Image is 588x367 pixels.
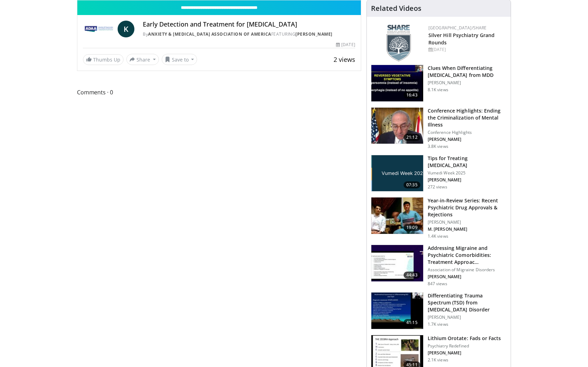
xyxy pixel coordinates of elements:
div: [DATE] [428,46,505,53]
img: a6520382-d332-4ed3-9891-ee688fa49237.150x105_q85_crop-smart_upscale.jpg [371,65,423,101]
a: 41:15 Differentiating Trauma Spectrum (TSD) from [MEDICAL_DATA] Disorder [PERSON_NAME] 1.7K views [371,292,506,329]
h3: Year-in-Review Series: Recent Psychiatric Drug Approvals & Rejections [428,197,506,218]
img: 8fa2507e-1890-43d0-9aea-ccc7f4d922ab.150x105_q85_crop-smart_upscale.jpg [371,245,423,281]
a: Thumbs Up [83,54,124,65]
span: 2 views [334,55,355,64]
img: adc337ff-cbb0-4800-ae68-2af767ccb007.150x105_q85_crop-smart_upscale.jpg [371,197,423,234]
a: [PERSON_NAME] [295,31,332,37]
p: [PERSON_NAME] [428,315,506,320]
img: f9e3f9ac-65e5-4687-ad3f-59c0a5c287bd.png.150x105_q85_crop-smart_upscale.png [371,155,423,192]
a: 19:09 Year-in-Review Series: Recent Psychiatric Drug Approvals & Rejections [PERSON_NAME] M. [PER... [371,197,506,239]
p: [PERSON_NAME] [428,80,506,86]
a: [GEOGRAPHIC_DATA]/SHARE [428,25,487,31]
a: 16:43 Clues When Differentiating [MEDICAL_DATA] from MDD [PERSON_NAME] 8.1K views [371,65,506,102]
div: [DATE] [336,42,355,48]
a: Silver Hill Psychiatry Grand Rounds [428,32,495,46]
p: Psychiatry Redefined [428,343,501,349]
p: 2.1K views [428,357,448,363]
h3: Addressing Migraine and Psychiatric Comorbidities: Treatment Approac… [428,245,506,266]
p: Conference Highlights [428,130,506,135]
img: c95828c9-7147-4664-8595-6ac4baa81cf8.150x105_q85_crop-smart_upscale.jpg [371,293,423,329]
h3: Lithium Orotate: Fads or Facts [428,335,501,342]
p: 8.1K views [428,87,448,93]
p: 1.7K views [428,322,448,327]
span: 41:15 [404,319,420,326]
h3: Conference Highlights: Ending the Criminalization of Mental Illness [428,107,506,128]
p: M. [PERSON_NAME] [428,226,506,232]
p: [PERSON_NAME] [428,137,506,142]
a: Anxiety & [MEDICAL_DATA] Association of America [148,31,271,37]
button: Share [126,54,159,65]
span: Comments 0 [77,88,361,97]
p: [PERSON_NAME] [428,220,506,225]
h4: Related Videos [371,4,421,13]
p: [PERSON_NAME] [428,177,506,183]
span: 19:09 [404,224,420,231]
div: By FEATURING [143,31,355,37]
p: 847 views [428,281,447,287]
img: 1419e6f0-d69a-482b-b3ae-1573189bf46e.150x105_q85_crop-smart_upscale.jpg [371,108,423,144]
img: f8aaeb6d-318f-4fcf-bd1d-54ce21f29e87.png.150x105_q85_autocrop_double_scale_upscale_version-0.2.png [386,25,411,62]
p: 1.4K views [428,233,448,239]
img: Anxiety & Depression Association of America [83,21,115,37]
a: 44:43 Addressing Migraine and Psychiatric Comorbidities: Treatment Approac… Association of Migrai... [371,245,506,287]
a: K [118,21,134,37]
h3: Clues When Differentiating [MEDICAL_DATA] from MDD [428,65,506,79]
h3: Differentiating Trauma Spectrum (TSD) from [MEDICAL_DATA] Disorder [428,292,506,313]
p: [PERSON_NAME] [428,350,501,356]
p: 272 views [428,184,447,190]
button: Save to [162,54,197,65]
span: 44:43 [404,272,420,279]
p: [PERSON_NAME] [428,274,506,280]
p: Association of Migraine Disorders [428,267,506,273]
a: 07:35 Tips for Treating [MEDICAL_DATA] Vumedi Week 2025 [PERSON_NAME] 272 views [371,155,506,192]
h3: Tips for Treating [MEDICAL_DATA] [428,155,506,169]
span: 07:35 [404,181,420,188]
span: 16:43 [404,92,420,99]
p: 3.8K views [428,144,448,149]
span: 21:12 [404,134,420,141]
h4: Early Detection and Treatment for [MEDICAL_DATA] [143,21,355,28]
p: Vumedi Week 2025 [428,170,506,176]
a: 21:12 Conference Highlights: Ending the Criminalization of Mental Illness Conference Highlights [... [371,107,506,149]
